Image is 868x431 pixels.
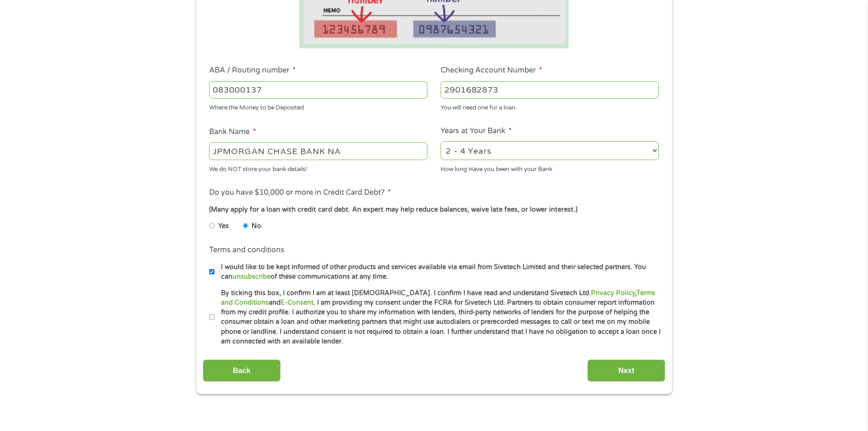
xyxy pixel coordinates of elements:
a: unsubscribe [232,273,271,280]
label: Years at Your Bank [441,126,512,136]
a: Terms and Conditions [221,289,655,306]
label: Do you have $10,000 or more in Credit Card Debt? [209,188,391,197]
div: We do NOT store your bank details! [209,161,427,174]
div: (Many apply for a loan with credit card debt. An expert may help reduce balances, waive late fees... [209,205,658,215]
label: Terms and conditions [209,245,284,255]
input: Next [587,359,665,382]
div: You will need one for a loan. [441,100,659,113]
input: Back [203,359,281,382]
input: 345634636 [441,81,659,99]
div: Where the Money to be Deposited [209,100,427,113]
label: No [252,221,261,231]
label: I would like to be kept informed of other products and services available via email from Sivetech... [215,262,662,282]
a: Privacy Policy [591,289,635,297]
input: 263177916 [209,81,427,99]
label: ABA / Routing number [209,66,296,75]
label: Yes [218,221,229,231]
label: Bank Name [209,127,256,137]
a: E-Consent [281,299,313,306]
label: By ticking this box, I confirm I am at least [DEMOGRAPHIC_DATA]. I confirm I have read and unders... [215,288,662,347]
div: How long Have you been with your Bank [441,161,659,174]
label: Checking Account Number [441,66,542,75]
